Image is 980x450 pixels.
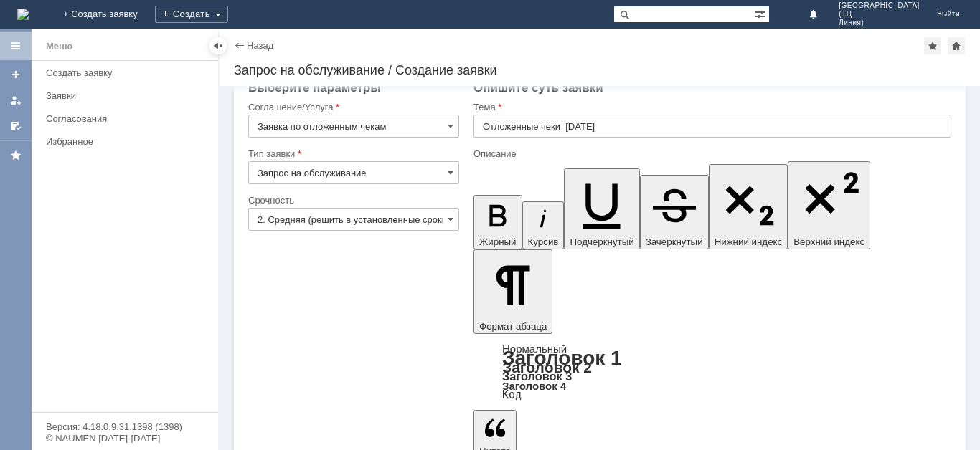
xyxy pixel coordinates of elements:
div: Создать заявку [46,67,209,78]
span: Расширенный поиск [755,6,769,20]
span: Линия) [839,19,920,27]
a: Заголовок 3 [502,370,572,383]
button: Формат абзаца [473,249,552,334]
span: [GEOGRAPHIC_DATA] [839,1,920,10]
img: logo [17,9,29,20]
a: Заявки [40,85,215,107]
div: Версия: 4.18.0.9.31.1398 (1398) [46,422,204,431]
div: Избранное [46,136,194,147]
div: © NAUMEN [DATE]-[DATE] [46,434,204,443]
a: Заголовок 1 [502,347,622,369]
a: Мои согласования [4,115,27,138]
span: Жирный [479,236,517,247]
span: Верхний индекс [793,236,864,247]
button: Подчеркнутый [564,168,639,249]
div: Соглашение/Услуга [248,102,456,112]
a: Код [502,388,522,401]
span: Формат абзаца [479,321,547,332]
a: Создать заявку [40,62,215,84]
div: Тема [473,102,948,112]
div: Описание [473,149,948,158]
a: Создать заявку [4,63,27,86]
span: Курсив [528,236,559,247]
a: Согласования [40,107,215,130]
div: Скрыть меню [209,37,227,54]
div: Срочность [248,196,456,205]
span: Выберите параметры [248,81,381,95]
div: Сделать домашней страницей [948,37,965,54]
button: Верхний индекс [788,161,870,249]
div: Заявки [46,90,209,101]
a: Заголовок 4 [502,380,566,392]
div: просьба удалить отложенные чеки [6,6,209,17]
a: Назад [247,40,273,51]
div: Меню [46,38,72,55]
span: Зачеркнутый [646,236,703,247]
button: Зачеркнутый [640,175,709,249]
span: Нижний индекс [715,236,783,247]
button: Жирный [473,195,522,249]
button: Нижний индекс [709,164,788,249]
div: Тип заявки [248,149,456,158]
div: Добавить в избранное [924,37,941,54]
span: (ТЦ [839,10,920,19]
div: Согласования [46,113,209,124]
button: Курсив [522,201,565,249]
a: Заголовок 2 [502,359,592,375]
span: Подчеркнутый [570,236,633,247]
a: Мои заявки [4,89,27,112]
div: Создать [155,6,228,23]
div: Запрос на обслуживание / Создание заявки [234,63,966,77]
div: Формат абзаца [473,344,951,400]
a: Перейти на домашнюю страницу [17,9,29,20]
a: Нормальный [502,343,567,355]
span: Опишите суть заявки [473,81,603,95]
